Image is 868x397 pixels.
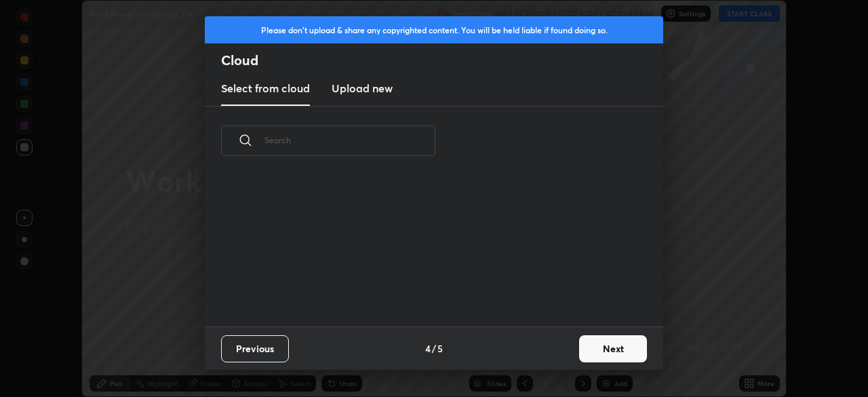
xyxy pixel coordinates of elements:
button: Next [579,335,647,362]
div: Please don't upload & share any copyrighted content. You will be held liable if found doing so. [205,16,663,43]
h4: / [432,341,436,356]
button: Previous [221,335,289,362]
h3: Upload new [332,80,393,96]
input: Search [264,111,435,169]
h4: 4 [425,341,431,356]
div: grid [205,172,647,326]
h4: 5 [437,341,443,356]
h3: Select from cloud [221,80,310,96]
h2: Cloud [221,52,663,69]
